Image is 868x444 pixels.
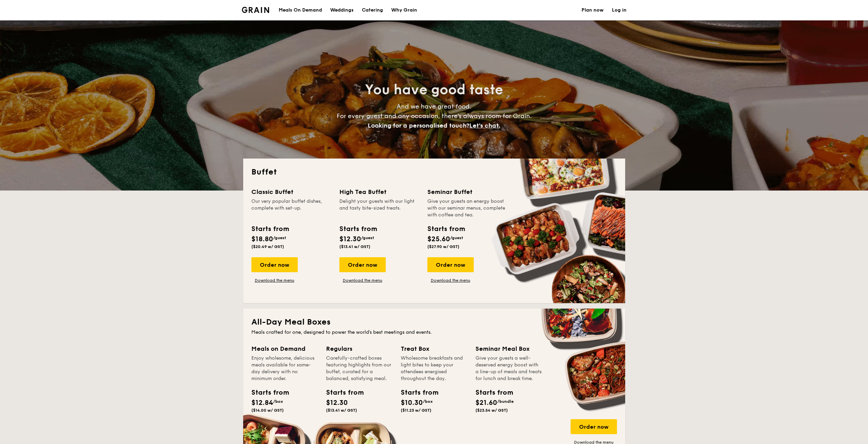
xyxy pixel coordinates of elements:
[339,235,361,243] span: $12.30
[251,355,318,382] div: Enjoy wholesome, delicious meals available for same-day delivery with no minimum order.
[401,399,423,407] span: $10.30
[427,244,459,249] span: ($27.90 w/ GST)
[469,122,500,129] span: Let's chat.
[251,187,331,197] div: Classic Buffet
[251,317,617,328] h2: All-Day Meal Boxes
[251,257,298,272] div: Order now
[427,278,474,283] a: Download the menu
[326,388,357,398] div: Starts from
[251,388,282,398] div: Starts from
[427,235,450,243] span: $25.60
[339,278,386,283] a: Download the menu
[427,257,474,272] div: Order now
[365,82,503,98] span: You have good taste
[251,235,273,243] span: $18.80
[251,278,298,283] a: Download the menu
[401,344,467,353] div: Treat Box
[427,224,465,234] div: Starts from
[401,355,467,382] div: Wholesome breakfasts and light bites to keep your attendees energised throughout the day.
[242,7,269,13] a: Logotype
[423,399,433,404] span: /box
[326,344,393,353] div: Regulars
[339,244,370,249] span: ($13.41 w/ GST)
[475,388,506,398] div: Starts from
[251,408,284,413] span: ($14.00 w/ GST)
[273,399,283,404] span: /box
[368,122,469,129] span: Looking for a personalised touch?
[475,408,508,413] span: ($23.54 w/ GST)
[475,344,542,353] div: Seminar Meal Box
[251,224,289,234] div: Starts from
[401,388,431,398] div: Starts from
[339,224,377,234] div: Starts from
[339,257,386,272] div: Order now
[475,399,497,407] span: $21.60
[475,355,542,382] div: Give your guests a well-deserved energy boost with a line-up of meals and treats for lunch and br...
[326,399,348,407] span: $12.30
[326,355,393,382] div: Carefully-crafted boxes featuring highlights from our buffet, curated for a balanced, satisfying ...
[339,187,419,197] div: High Tea Buffet
[251,198,331,218] div: Our very popular buffet dishes, complete with set-up.
[497,399,514,404] span: /bundle
[339,198,419,218] div: Delight your guests with our light and tasty bite-sized treats.
[251,329,617,336] div: Meals crafted for one, designed to power the world's best meetings and events.
[242,7,269,13] img: Grain
[251,244,284,249] span: ($20.49 w/ GST)
[337,103,532,129] span: And we have great food. For every guest and any occasion, there’s always room for Grain.
[401,408,431,413] span: ($11.23 w/ GST)
[427,187,507,197] div: Seminar Buffet
[427,198,507,218] div: Give your guests an energy boost with our seminar menus, complete with coffee and tea.
[326,408,357,413] span: ($13.41 w/ GST)
[251,399,273,407] span: $12.84
[361,235,374,240] span: /guest
[251,167,617,178] h2: Buffet
[571,419,617,434] div: Order now
[450,235,463,240] span: /guest
[273,235,286,240] span: /guest
[251,344,318,353] div: Meals on Demand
